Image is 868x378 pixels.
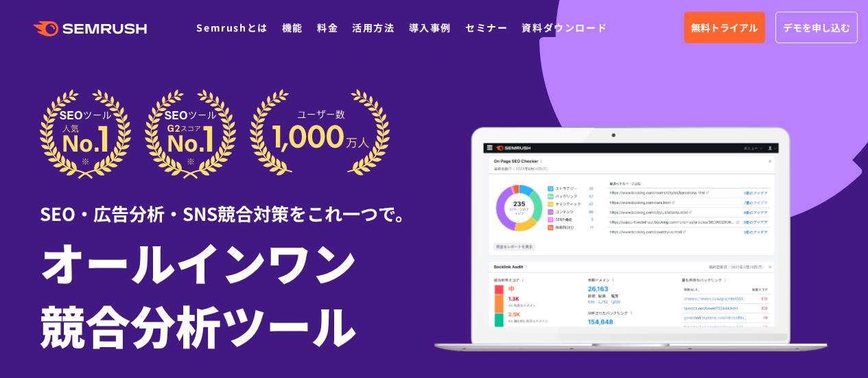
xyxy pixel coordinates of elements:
a: 機能 [282,21,303,34]
a: 料金 [317,21,338,34]
h1: オールインワン 競合分析ツール [40,230,434,356]
a: Semrushとは [196,21,268,34]
a: セミナー [465,21,508,34]
a: 活用方法 [352,21,395,34]
a: デモを申し込む [775,12,858,43]
a: 無料トライアル [684,12,765,43]
a: 導入事例 [409,21,451,34]
a: 資料ダウンロード [521,21,607,34]
span: 無料トライアル [691,20,758,35]
div: SEO・広告分析・SNS競合対策をこれ一つで。 [40,179,434,226]
span: デモを申し込む [783,20,850,35]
